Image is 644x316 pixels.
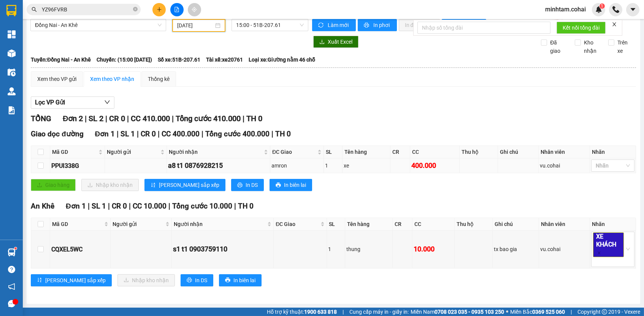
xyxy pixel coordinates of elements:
[173,244,272,254] div: s1 t1 0903759110
[42,5,132,14] input: Tìm tên, số ĐT hoặc mã đơn
[31,274,112,286] button: sort-ascending[PERSON_NAME] sắp xếp
[169,148,262,156] span: Người nhận
[435,309,504,315] strong: 0708 023 035 - 0935 103 250
[390,146,410,158] th: CR
[187,277,192,283] span: printer
[373,21,391,29] span: In phơi
[349,308,409,316] span: Cung cấp máy in - giấy in:
[174,7,179,12] span: file-add
[158,55,200,64] span: Số xe: 51B-207.61
[313,36,358,48] button: downloadXuất Excel
[238,202,254,210] span: TH 0
[52,220,103,228] span: Mã GD
[612,6,619,13] img: phone-icon
[112,202,127,210] span: CR 0
[417,22,550,34] input: Nhập số tổng đài
[66,202,86,210] span: Đơn 1
[107,148,159,156] span: Người gửi
[411,308,504,316] span: Miền Nam
[97,55,152,64] span: Chuyến: (15:00 [DATE])
[343,146,390,158] th: Tên hàng
[276,220,319,228] span: ĐC Giao
[129,202,131,210] span: |
[89,114,103,123] span: SL 2
[510,308,565,316] span: Miền Bắc
[324,146,343,158] th: SL
[168,202,170,210] span: |
[8,248,16,256] img: warehouse-icon
[540,245,588,253] div: vu.cohai
[51,161,103,171] div: PPUI338G
[92,202,106,210] span: SL 1
[246,114,262,123] span: TH 0
[270,179,312,191] button: printerIn biên lai
[45,276,106,284] span: [PERSON_NAME] sắp xếp
[151,182,156,188] span: sort-ascending
[133,6,138,13] span: close-circle
[571,308,572,316] span: |
[37,75,76,83] div: Xem theo VP gửi
[52,148,97,156] span: Mã GD
[90,75,134,83] div: Xem theo VP nhận
[170,3,184,16] button: file-add
[35,19,162,31] span: Đồng Nai - An Khê
[225,277,230,283] span: printer
[157,7,162,12] span: plus
[328,245,344,253] div: 1
[177,21,214,30] input: 10/09/2025
[595,6,602,13] img: icon-new-feature
[233,276,255,284] span: In biên lai
[31,179,76,191] button: uploadGiao hàng
[601,3,603,9] span: 1
[14,247,17,250] sup: 1
[85,114,87,123] span: |
[95,130,115,138] span: Đơn 1
[460,146,498,158] th: Thu hộ
[271,130,273,138] span: |
[494,245,538,253] div: tx bao gia
[206,55,243,64] span: Tài xế: xe20761
[31,57,91,63] b: Tuyến: Đồng Nai - An Khê
[364,22,370,28] span: printer
[137,130,139,138] span: |
[219,274,262,286] button: printerIn biên lai
[88,202,90,210] span: |
[172,202,232,210] span: Tổng cước 10.000
[117,130,119,138] span: |
[540,161,588,170] div: vu.cohai
[141,130,156,138] span: CR 0
[188,3,201,16] button: aim
[144,179,225,191] button: sort-ascending[PERSON_NAME] sắp xếp
[272,148,316,156] span: ĐC Giao
[50,158,105,173] td: PPUI338G
[630,6,636,13] span: caret-down
[201,130,203,138] span: |
[600,3,605,9] sup: 1
[174,220,266,228] span: Người nhận
[271,161,322,170] div: amron
[162,130,200,138] span: CC 400.000
[328,21,350,29] span: Làm mới
[8,106,16,114] img: solution-icon
[117,274,175,286] button: downloadNhập kho nhận
[343,308,344,316] span: |
[31,114,51,123] span: TỔNG
[539,146,590,158] th: Nhân viên
[284,181,306,189] span: In biên lai
[8,49,16,57] img: warehouse-icon
[243,114,244,123] span: |
[205,130,270,138] span: Tổng cước 400.000
[593,232,624,257] span: XE KHÁCH
[410,146,460,158] th: CC
[152,3,166,16] button: plus
[148,75,170,83] div: Thống kê
[318,22,325,28] span: sync
[31,96,114,109] button: Lọc VP Gửi
[563,24,600,32] span: Kết nối tổng đài
[312,19,356,31] button: syncLàm mới
[345,218,393,231] th: Tên hàng
[626,3,639,16] button: caret-down
[6,5,16,16] img: logo-vxr
[133,7,138,11] span: close-circle
[358,19,397,31] button: printerIn phơi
